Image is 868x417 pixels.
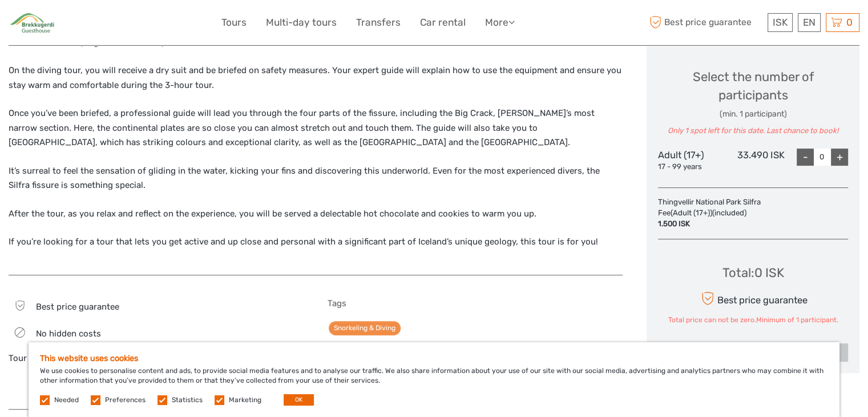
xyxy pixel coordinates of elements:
[9,207,623,222] p: After the tour, as you relax and reflect on the experience, you will be served a delectable hot c...
[229,395,261,405] label: Marketing
[29,342,839,417] div: We use cookies to personalise content and ads, to provide social media features and to analyse ou...
[172,395,203,405] label: Statistics
[658,149,721,173] div: Adult (17+)
[722,264,784,282] div: Total : 0 ISK
[329,321,401,335] a: Snorkeling & Diving
[797,149,814,166] div: -
[9,164,623,193] p: It’s surreal to feel the sensation of gliding in the water, kicking your fins and discovering thi...
[420,14,466,31] a: Car rental
[356,14,401,31] a: Transfers
[328,298,623,308] h5: Tags
[284,394,314,406] button: OK
[131,18,145,31] button: Open LiveChat chat widget
[36,302,119,312] span: Best price guarantee
[773,17,788,28] span: ISK
[699,288,808,308] div: Best price guarantee
[658,219,795,230] div: 1.500 ISK
[9,352,304,364] div: Tour Operator:
[845,17,854,28] span: 0
[36,328,101,339] span: No hidden costs
[485,14,515,31] a: More
[40,354,828,363] h5: This website uses cookies
[831,149,848,166] div: +
[798,13,821,32] div: EN
[658,197,801,230] div: Thingvellir National Park Silfra Fee (Adult (17+)) (included)
[16,20,129,29] p: We're away right now. Please check back later!
[721,149,785,173] div: 33.490 ISK
[658,68,848,137] div: Select the number of participants
[9,235,623,250] p: If you’re looking for a tour that lets you get active and up close and personal with a significan...
[54,395,79,405] label: Needed
[266,14,337,31] a: Multi-day tours
[221,14,247,31] a: Tours
[658,126,848,137] div: Only 1 spot left for this date. Last chance to book!
[105,395,146,405] label: Preferences
[658,109,848,120] div: (min. 1 participant)
[668,315,838,325] div: Total price can not be zero.Minimum of 1 participant.
[647,13,765,32] span: Best price guarantee
[658,162,721,173] div: 17 - 99 years
[9,9,58,37] img: 810-a9006e09-e410-48fe-83d8-27309c1dea7f_logo_small.jpg
[9,63,623,93] p: On the diving tour, you will receive a dry suit and be briefed on safety measures. Your expert gu...
[9,106,623,150] p: Once you’ve been briefed, a professional guide will lead you through the four parts of the fissur...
